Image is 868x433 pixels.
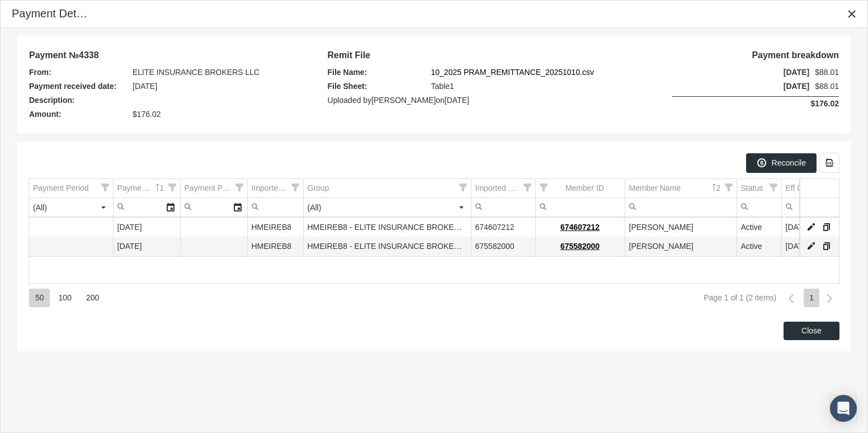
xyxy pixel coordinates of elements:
input: Filter cell [304,198,452,216]
span: Show filter options for column 'Imported Member ID' [523,183,531,191]
div: Eff Date [786,183,814,194]
span: $88.01 [815,65,839,79]
span: From: [29,65,127,79]
div: Payment Period [33,183,89,194]
input: Filter cell [625,198,737,216]
div: Payment Details [12,6,91,21]
div: Reconcile [746,153,817,173]
td: HMEIREB8 - ELITE INSURANCE BROKERS LLC --- BW1 [303,218,471,237]
span: Amount: [29,107,127,121]
span: 2 [716,183,723,192]
a: 674607212 [560,223,600,232]
td: Column Group [303,179,471,198]
td: [PERSON_NAME] [625,237,737,256]
td: Column Member ID [535,179,625,198]
span: Payment №4338 [29,48,127,62]
td: Filter cell [781,198,837,217]
div: Page 1 of 1 (2 items) [704,293,776,302]
span: [DATE] [133,79,157,93]
td: [DATE] [781,218,837,237]
td: [DATE] [113,237,180,256]
span: Show filter options for column 'Imported Group Code' [291,183,299,191]
span: Reconcile [772,158,806,167]
span: Close [801,326,822,335]
td: HMEIREB8 [247,218,303,237]
td: [DATE] [781,237,837,256]
div: Select [452,198,471,216]
div: Select [94,198,113,216]
span: $88.01 [815,79,839,93]
b: [PERSON_NAME] [371,96,436,105]
span: Show filter options for column 'Payment Period' [101,183,109,191]
span: Payment received date: [29,79,127,93]
td: Active [737,218,781,237]
input: Filter cell [248,198,303,216]
div: Next Page [820,289,839,308]
div: Open Intercom Messenger [830,395,857,422]
input: Filter cell [471,198,535,216]
span: Show filter options for column 'Member ID' [540,183,548,191]
span: $176.02 [741,97,839,111]
span: File Sheet: [328,79,426,93]
td: Filter cell [471,198,535,217]
b: [DATE] [445,96,469,105]
input: Filter cell [29,198,94,216]
td: Filter cell [303,198,471,217]
span: Show filter options for column 'Status' [770,183,777,191]
div: Items per page: 200 [80,289,105,307]
div: Group [308,183,329,194]
td: 675582000 [471,237,535,256]
td: Column Imported Member ID [471,179,535,198]
td: Filter cell [737,198,781,217]
td: Column Imported Group Code [247,179,303,198]
a: 675582000 [560,242,600,251]
div: Data grid toolbar [29,153,839,173]
td: Column Payment Period End [180,179,247,198]
span: Show filter options for column 'Payment Period Start' [168,183,176,191]
div: Export all data to Excel [819,153,839,173]
div: Previous Page [781,289,801,308]
span: Show filter options for column 'Group' [459,183,467,191]
td: Column Payment Period Start [113,179,180,198]
a: 10_2025 PRAM_REMITTANCE_20251010.csv [431,65,595,79]
div: Member ID [565,183,604,194]
td: Filter cell [625,198,737,217]
td: [DATE] [113,218,180,237]
div: Data grid [29,153,839,313]
span: Show filter options for column 'Payment Period End' [235,183,243,191]
div: Close [842,4,862,24]
div: Imported Group Code [252,183,290,194]
td: Filter cell [29,198,113,217]
span: $176.02 [133,107,161,121]
span: Uploaded by on [328,96,469,105]
input: Filter cell [536,198,625,216]
span: [DATE] [711,79,809,93]
div: Imported Member ID [475,183,522,194]
span: [DATE] [711,65,809,79]
div: Items per page: 100 [53,289,77,307]
input: Filter cell [737,198,781,216]
td: Column Payment Period [29,179,113,198]
span: Show filter options for column 'Member Name' [725,183,733,191]
span: ELITE INSURANCE BROKERS LLC [133,65,260,79]
div: Items per page: 50 [29,289,50,307]
td: 674607212 [471,218,535,237]
td: [PERSON_NAME] [625,218,737,237]
a: Split [822,241,832,251]
span: Payment breakdown [741,48,839,62]
td: HMEIREB8 [247,237,303,256]
div: Page Navigation [29,283,839,313]
td: HMEIREB8 - ELITE INSURANCE BROKERS LLC --- BW1 [303,237,471,256]
span: Description: [29,93,127,107]
div: Select [228,198,247,216]
td: Column Member Name [625,179,737,198]
div: Member Name [629,183,681,194]
div: Page 1 [804,289,819,307]
div: Status [741,183,763,194]
div: Select [161,198,180,216]
td: Filter cell [247,198,303,217]
div: Payment Period Start [117,183,152,194]
td: Filter cell [180,198,247,217]
a: Edit [806,222,816,232]
td: Active [737,237,781,256]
